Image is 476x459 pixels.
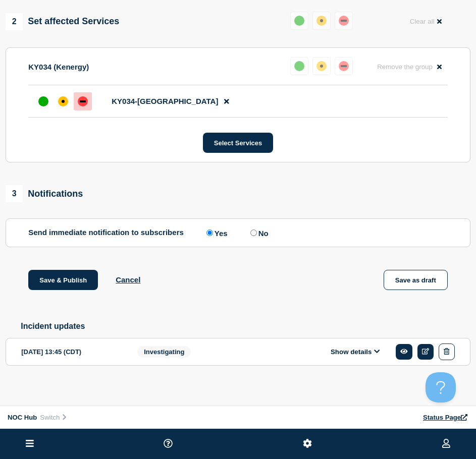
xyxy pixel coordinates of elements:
[312,57,331,75] button: affected
[37,413,71,422] button: Switch
[316,16,327,26] div: affected
[78,96,88,106] div: down
[28,228,448,238] div: Send immediate notification to subscribers
[206,229,213,236] input: Yes
[335,12,353,30] button: down
[116,275,140,284] button: Cancel
[204,228,228,238] label: Yes
[21,343,122,360] div: [DATE] 13:45 (CDT)
[21,322,470,331] h2: Incident updates
[112,97,218,105] span: KY034-[GEOGRAPHIC_DATA]
[6,13,119,30] div: Set affected Services
[203,133,273,153] button: Select Services
[248,228,269,238] label: No
[423,414,468,421] a: Status Page
[335,57,353,75] button: down
[137,346,191,358] span: Investigating
[6,185,23,202] span: 3
[6,185,83,202] div: Notifications
[371,57,448,77] button: Remove the group
[426,372,456,403] iframe: Help Scout Beacon - Open
[312,12,331,30] button: affected
[290,57,308,75] button: up
[339,16,349,26] div: down
[6,13,23,30] span: 2
[328,348,383,356] button: Show details
[38,96,48,106] div: up
[250,229,257,236] input: No
[290,12,308,30] button: up
[28,270,98,290] button: Save & Publish
[294,16,304,26] div: up
[377,63,433,71] span: Remove the group
[384,270,448,290] button: Save as draft
[8,414,37,421] span: NOC Hub
[28,63,89,71] p: KY034 (Kenergy)
[58,96,68,106] div: affected
[339,61,349,71] div: down
[294,61,304,71] div: up
[404,12,448,31] button: Clear all
[316,61,327,71] div: affected
[28,228,184,238] p: Send immediate notification to subscribers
